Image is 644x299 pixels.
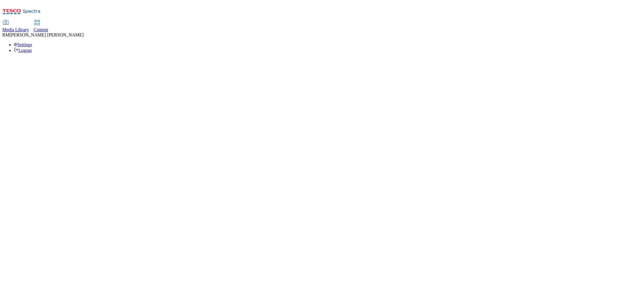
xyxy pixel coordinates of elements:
a: Logout [14,48,32,53]
a: Media Library [2,20,29,32]
a: Settings [14,42,32,47]
a: Content [34,20,48,32]
span: [PERSON_NAME] [PERSON_NAME] [9,32,84,37]
span: Media Library [2,27,29,32]
span: RM [2,32,9,37]
span: Content [34,27,48,32]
